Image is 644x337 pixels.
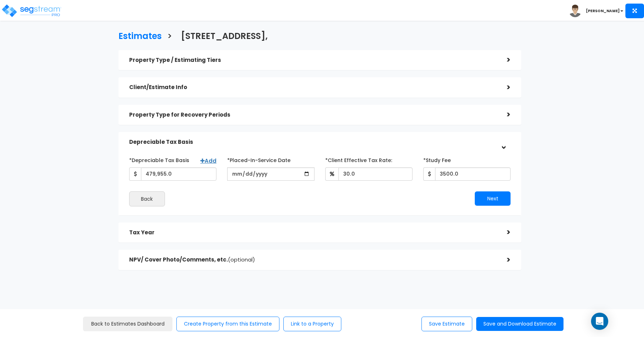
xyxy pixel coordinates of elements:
[176,24,268,46] a: [STREET_ADDRESS],
[118,31,162,43] h3: Estimates
[129,84,496,91] h5: Client/Estimate Info
[113,24,162,46] a: Estimates
[496,227,511,238] div: >
[325,154,392,164] label: *Client Effective Tax Rate:
[167,31,172,43] h3: >
[421,317,472,331] button: Save Estimate
[475,191,511,206] button: Next
[129,57,496,63] h5: Property Type / Estimating Tiers
[83,317,172,331] a: Back to Estimates Dashboard
[129,230,496,236] h5: Tax Year
[591,313,608,330] div: Open Intercom Messenger
[423,154,451,164] label: *Study Fee
[496,254,511,265] div: >
[176,317,279,331] button: Create Property from this Estimate
[496,54,511,65] div: >
[496,82,511,93] div: >
[476,317,563,331] button: Save and Download Estimate
[586,8,620,14] b: [PERSON_NAME]
[1,4,62,18] img: logo_pro_r.png
[181,31,268,43] h3: [STREET_ADDRESS],
[129,191,165,206] button: Back
[129,112,496,118] h5: Property Type for Recovery Periods
[129,154,189,164] label: *Depreciable Tax Basis
[569,5,581,17] img: avatar.png
[200,157,216,165] a: Add
[129,139,496,145] h5: Depreciable Tax Basis
[227,154,291,164] label: *Placed-In-Service Date
[129,257,496,263] h5: NPV/ Cover Photo/Comments, etc.
[228,256,255,263] span: (optional)
[498,135,509,149] div: >
[496,109,511,120] div: >
[283,317,341,331] button: Link to a Property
